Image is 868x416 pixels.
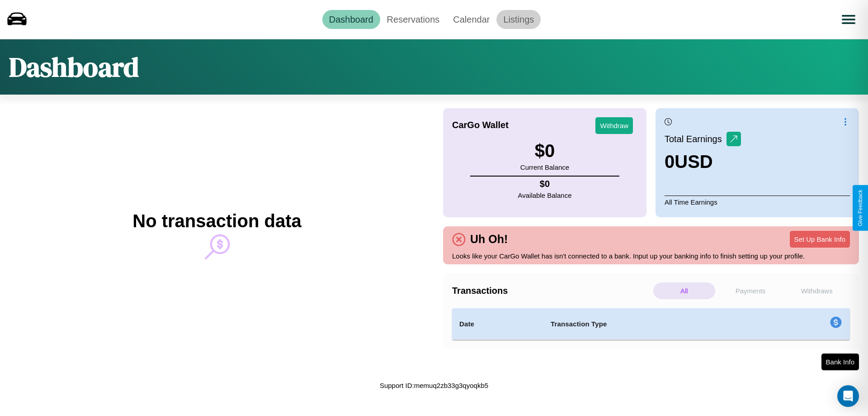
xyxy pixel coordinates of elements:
[452,308,850,340] table: simple table
[466,233,512,246] h4: Uh Oh!
[520,141,569,161] h3: $ 0
[518,189,572,201] p: Available Balance
[446,10,496,29] a: Calendar
[459,319,536,330] h4: Date
[452,250,850,262] p: Looks like your CarGo Wallet has isn't connected to a bank. Input up your banking info to finish ...
[790,231,850,248] button: Set Up Bank Info
[837,385,859,407] div: Open Intercom Messenger
[665,131,726,147] p: Total Earnings
[836,7,861,32] button: Open menu
[520,161,569,173] p: Current Balance
[9,48,139,86] h1: Dashboard
[720,282,782,299] p: Payments
[496,10,541,29] a: Listings
[322,10,380,29] a: Dashboard
[786,282,848,299] p: Withdraws
[132,211,301,231] h2: No transaction data
[595,117,633,134] button: Withdraw
[380,379,488,392] p: Support ID: memuq2zb33g3qyoqkb5
[380,10,447,29] a: Reservations
[653,282,715,299] p: All
[665,152,741,172] h3: 0 USD
[821,354,859,370] button: Bank Info
[857,190,863,226] div: Give Feedback
[665,196,850,208] p: All Time Earnings
[518,179,572,189] h4: $ 0
[452,286,651,296] h4: Transactions
[452,120,509,130] h4: CarGo Wallet
[551,319,756,330] h4: Transaction Type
